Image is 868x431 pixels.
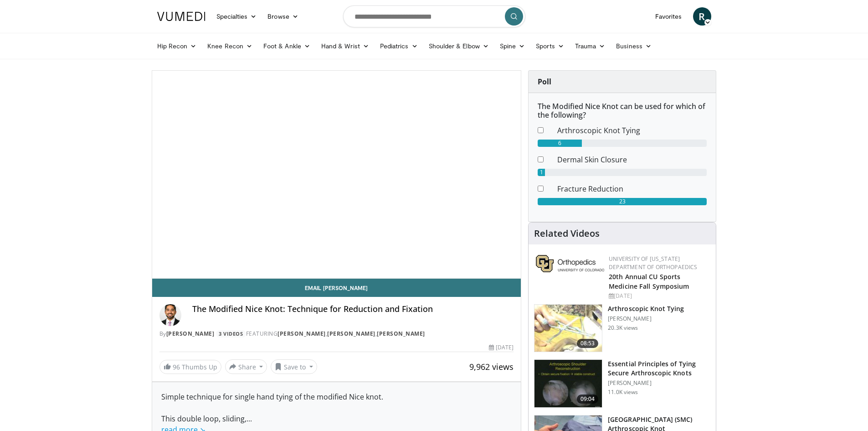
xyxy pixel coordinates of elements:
a: Knee Recon [202,37,258,55]
a: [PERSON_NAME] [277,330,326,338]
span: 08:53 [577,339,599,348]
a: Sports [530,37,570,55]
img: VuMedi Logo [157,12,205,21]
a: Favorites [650,7,688,26]
a: 20th Annual CU Sports Medicine Fall Symposium [609,272,689,291]
div: By FEATURING , , [159,330,514,338]
a: [PERSON_NAME] [166,330,215,338]
video-js: Video Player [152,71,521,279]
h4: The Modified Nice Knot: Technique for Reduction and Fixation [192,304,514,314]
a: 3 Videos [216,330,246,338]
a: 09:04 Essential Principles of Tying Secure Arthroscopic Knots [PERSON_NAME] 11.0K views [534,359,710,408]
img: 12061_3.png.150x105_q85_crop-smart_upscale.jpg [534,360,602,407]
img: Avatar [159,304,181,326]
div: 23 [538,198,707,205]
a: Pediatrics [375,37,423,55]
div: 1 [538,169,545,176]
a: [PERSON_NAME] [327,330,375,338]
a: Browse [262,7,304,26]
a: Specialties [211,7,262,26]
p: 20.3K views [608,324,638,332]
a: Spine [494,37,530,55]
a: R [693,7,711,26]
a: 96 Thumbs Up [159,360,221,374]
a: Email [PERSON_NAME] [152,279,521,297]
dd: Fracture Reduction [550,183,714,194]
p: [PERSON_NAME] [608,315,684,322]
img: 286858_0000_1.png.150x105_q85_crop-smart_upscale.jpg [534,305,602,352]
input: Search topics, interventions [343,5,525,27]
a: University of [US_STATE] Department of Orthopaedics [609,255,697,271]
a: Trauma [570,37,611,55]
h3: Arthroscopic Knot Tying [608,304,684,313]
h3: Essential Principles of Tying Secure Arthroscopic Knots [608,359,710,378]
strong: Poll [538,77,551,87]
p: [PERSON_NAME] [608,379,710,387]
a: Hand & Wrist [316,37,375,55]
button: Share [225,359,267,374]
h4: Related Videos [534,228,600,239]
div: [DATE] [489,343,514,352]
a: Shoulder & Elbow [423,37,494,55]
a: Hip Recon [152,37,202,55]
dd: Dermal Skin Closure [550,154,714,165]
div: 6 [538,140,582,147]
a: [PERSON_NAME] [377,330,425,338]
img: 355603a8-37da-49b6-856f-e00d7e9307d3.png.150x105_q85_autocrop_double_scale_upscale_version-0.2.png [536,255,604,272]
h6: The Modified Nice Knot can be used for which of the following? [538,102,707,119]
a: 08:53 Arthroscopic Knot Tying [PERSON_NAME] 20.3K views [534,304,710,353]
span: 96 [173,363,180,371]
dd: Arthroscopic Knot Tying [550,125,714,136]
p: 11.0K views [608,389,638,396]
button: Save to [271,359,317,374]
div: [DATE] [609,292,709,300]
span: 09:04 [577,395,599,404]
a: Business [611,37,657,55]
span: 9,962 views [469,361,514,372]
a: Foot & Ankle [258,37,316,55]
